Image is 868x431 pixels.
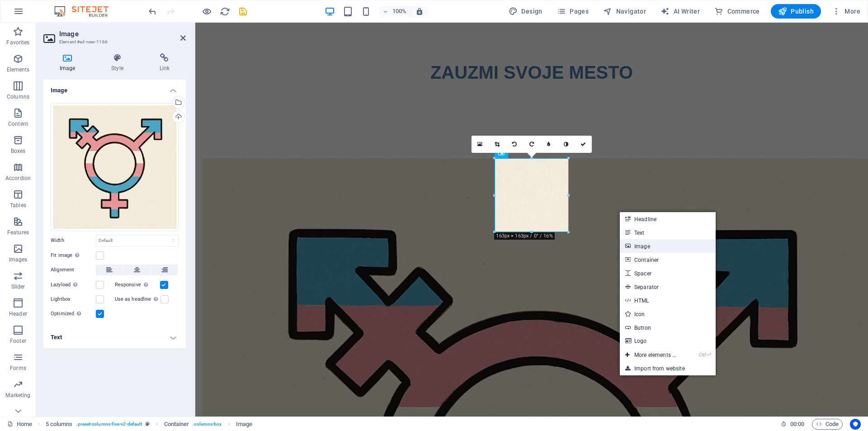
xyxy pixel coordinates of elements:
a: Click to cancel selection. Double-click to open Pages [7,419,32,430]
button: Navigator [599,4,650,19]
a: Blur [540,136,557,153]
button: Publish [771,4,821,19]
span: . preset-columns-five-v2-default [76,419,142,430]
p: Forms [10,365,26,372]
span: Click to select. Double-click to edit [46,419,73,430]
i: ⏎ [707,352,711,358]
span: Click to select. Double-click to edit [236,419,252,430]
span: Commerce [714,7,760,16]
p: Footer [10,337,26,345]
a: Container [620,253,716,266]
i: On resize automatically adjust zoom level to fit chosen device. [415,7,424,15]
div: Design (Ctrl+Alt+Y) [505,4,546,19]
button: Design [505,4,546,19]
label: Lazyload [51,279,96,290]
p: Columns [7,93,29,100]
p: Marketing [5,392,30,399]
label: Responsive [115,279,160,290]
span: Click to select. Double-click to edit [164,419,189,430]
p: Content [8,120,28,128]
span: 00 00 [790,419,804,430]
button: 100% [378,6,410,17]
button: Code [812,419,843,430]
a: Button [620,321,716,334]
p: Slider [11,283,25,290]
button: Pages [553,4,592,19]
span: . columns-box [193,419,222,430]
a: Crop mode [489,136,506,153]
nav: breadcrumb [46,419,253,430]
span: Design [509,7,542,16]
i: Save (Ctrl+S) [238,6,248,17]
a: Ctrl⏎More elements ... [620,348,682,362]
i: Undo: Change image (Ctrl+Z) [147,6,158,17]
h4: Text [43,327,186,348]
label: Optimized [51,308,96,319]
a: Image [620,239,716,253]
p: Tables [10,202,26,209]
p: Features [7,229,29,236]
span: AI Writer [660,7,700,16]
button: Usercentrics [850,419,861,430]
p: Header [9,310,27,317]
h3: Element #ed-new-1166 [59,38,168,46]
h6: Session time [781,419,805,430]
div: ChatGPTImageAug7202511_57_30AM-_2hA23f3cEUPbyZYtfjiLA.png [51,103,179,231]
a: Rotate left 90° [506,136,523,153]
span: Publish [778,7,814,16]
span: Navigator [603,7,646,16]
a: Spacer [620,266,716,280]
label: Use as headline [115,294,160,305]
a: Text [620,226,716,239]
a: HTML [620,294,716,307]
h2: Image [59,30,186,38]
label: Lightbox [51,294,96,305]
i: This element is a customizable preset [146,422,150,426]
p: Elements [7,66,30,73]
span: : [797,421,798,427]
h6: 100% [392,6,406,17]
a: Rotate right 90° [523,136,540,153]
a: Separator [620,280,716,294]
label: Alignment [51,265,96,275]
i: Ctrl [699,352,706,358]
label: Width [51,238,96,243]
button: More [828,4,864,19]
a: Logo [620,334,716,348]
p: Images [9,256,28,263]
img: Editor Logo [52,6,120,17]
a: Import from website [620,362,716,375]
a: Greyscale [557,136,575,153]
a: Headline [620,212,716,226]
p: Favorites [6,39,29,46]
a: Select files from the file manager, stock photos, or upload file(s) [472,136,489,153]
button: undo [147,6,158,17]
span: Pages [557,7,589,16]
button: reload [219,6,230,17]
p: Accordion [5,175,31,182]
a: Confirm ( Ctrl ⏎ ) [575,136,592,153]
span: Code [816,419,839,430]
button: Commerce [711,4,764,19]
p: Boxes [11,147,26,155]
button: AI Writer [657,4,703,19]
button: save [237,6,248,17]
span: More [832,7,860,16]
h4: Style [95,53,143,72]
h4: Link [143,53,186,72]
h4: Image [43,53,95,72]
h4: Image [43,80,186,96]
a: Icon [620,307,716,321]
label: Fit image [51,250,96,261]
i: Reload page [220,6,230,17]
